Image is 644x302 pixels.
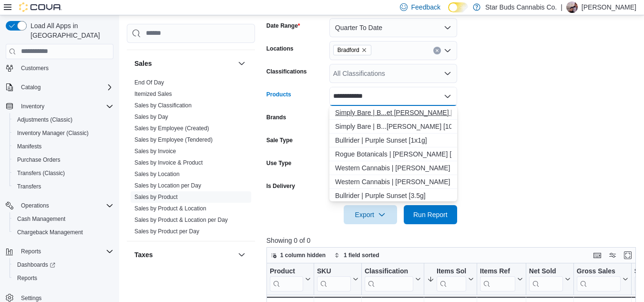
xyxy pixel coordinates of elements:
div: Eric Dawes [566,1,578,13]
button: Reports [2,245,117,258]
a: Sales by Location per Day [134,182,201,189]
span: Transfers (Classic) [13,167,113,179]
button: Sales [236,58,247,69]
a: Sales by Employee (Tendered) [134,136,213,143]
input: Dark Mode [448,2,468,12]
span: Reports [17,246,113,257]
span: Load All Apps in [GEOGRAPHIC_DATA] [27,21,113,40]
button: Transfers (Classic) [10,167,117,180]
button: Taxes [134,250,234,260]
span: Transfers (Classic) [17,169,65,177]
span: Sales by Product & Location [134,205,206,212]
span: Run Report [413,210,448,219]
div: Items Sold [437,267,466,276]
span: Inventory [21,103,44,110]
button: 1 field sorted [330,250,383,261]
span: Sales by Invoice & Product [134,159,203,167]
a: Sales by Product per Day [134,228,199,235]
span: Sales by Location [134,170,180,178]
button: Bullrider | Purple Sunset [1x1g] [329,134,457,147]
label: Brands [266,114,286,121]
a: End Of Day [134,79,164,86]
span: Feedback [411,2,440,12]
span: Manifests [13,141,113,152]
button: Catalog [17,82,44,93]
button: Close list of options [444,93,451,100]
button: Bullrider | Purple Sunset [3.5g] [329,189,457,203]
button: Operations [2,199,117,212]
p: | [561,1,562,13]
a: Cash Management [13,213,69,225]
div: Product [270,267,303,291]
span: 1 column hidden [280,251,326,259]
span: Export [349,205,391,224]
span: Reports [13,272,113,284]
span: Sales by Product per Day [134,228,199,235]
button: SKU [317,267,358,291]
div: Sales [127,77,255,241]
p: [PERSON_NAME] [582,1,636,13]
span: Sales by Employee (Tendered) [134,136,213,144]
button: Inventory [2,100,117,113]
button: Product [270,267,311,291]
span: Customers [17,62,113,74]
button: Remove Bradford from selection in this group [361,47,367,53]
div: Western Cannabis | [PERSON_NAME] [3.5g] [335,177,451,187]
div: Simply Bare | B...et [PERSON_NAME] [3.5g] [335,108,451,117]
div: Gross Sales [577,267,621,276]
span: Cash Management [13,213,113,225]
div: Western Cannabis | [PERSON_NAME] [3x0.5g] [335,163,451,173]
button: Export [344,205,397,224]
button: Manifests [10,140,117,153]
label: Is Delivery [266,182,295,190]
span: Sales by Product [134,193,178,201]
img: Cova [19,2,62,12]
a: Customers [17,62,52,74]
span: Purchase Orders [17,156,61,164]
span: Transfers [13,181,113,192]
span: Sales by Invoice [134,147,176,155]
span: Chargeback Management [17,229,83,236]
label: Locations [266,45,294,52]
a: Sales by Invoice & Product [134,159,203,166]
button: Operations [17,200,53,211]
button: Enter fullscreen [622,250,634,261]
div: SKU URL [317,267,351,291]
a: Sales by Location [134,171,180,177]
h3: Sales [134,59,152,68]
span: Operations [17,200,113,211]
a: Sales by Invoice [134,148,176,155]
span: Purchase Orders [13,154,113,166]
span: Catalog [17,82,113,93]
div: Simply Bare | B...[PERSON_NAME] [10x0.3g] [335,122,451,131]
a: Dashboards [13,259,59,271]
button: Rogue Botanicals | Runtz [3.5g] [329,147,457,161]
button: Open list of options [444,70,451,77]
button: Taxes [236,249,247,260]
button: Sales [134,59,234,68]
button: Western Cannabis | Runtz [3x0.5g] [329,161,457,175]
button: Run Report [404,205,457,224]
span: 1 field sorted [344,251,379,259]
a: Sales by Employee (Created) [134,125,209,132]
span: Reports [21,248,41,255]
span: Reports [17,274,37,282]
button: Simply Bare | BC Organic Sunset Runtz [3.5g] [329,106,457,120]
button: Items Ref [480,267,523,291]
div: Net Sold [529,267,563,276]
span: Dashboards [13,259,113,271]
span: Itemized Sales [134,90,172,98]
span: Sales by Location per Day [134,182,201,189]
button: 1 column hidden [267,250,329,261]
button: Cash Management [10,212,117,226]
h3: Taxes [134,250,153,260]
span: Chargeback Management [13,227,113,238]
div: Net Sold [529,267,563,291]
div: Product [270,267,303,276]
div: Taxes [127,268,255,295]
label: Products [266,91,291,98]
div: Rogue Botanicals | [PERSON_NAME] [3.5g] [335,149,451,159]
a: Adjustments (Classic) [13,114,76,125]
button: Clear input [433,47,441,54]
